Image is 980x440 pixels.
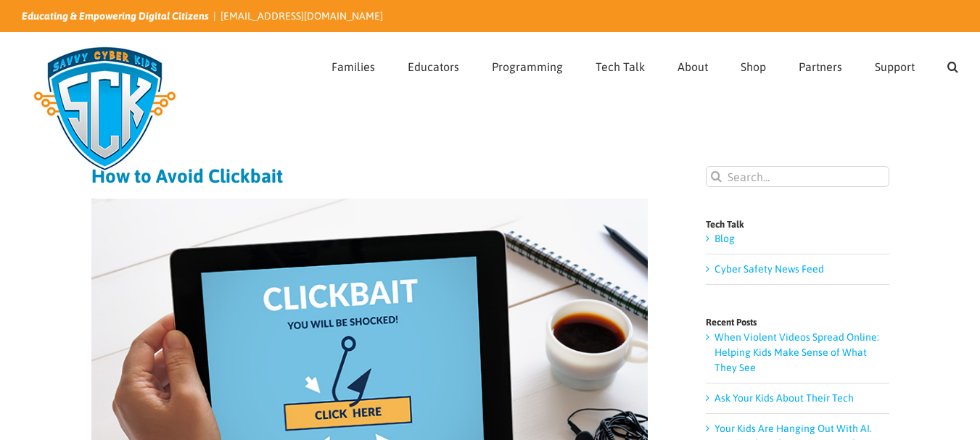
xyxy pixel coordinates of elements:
[706,166,889,187] input: Search...
[715,331,879,373] a: When Violent Videos Spread Online: Helping Kids Make Sense of What They See
[741,33,766,96] a: Shop
[799,61,842,72] span: Partners
[715,392,854,404] a: Ask Your Kids About Their Tech
[875,61,915,72] span: Support
[706,317,889,327] h4: Recent Posts
[332,33,958,96] nav: Main Menu
[678,61,708,72] span: About
[596,61,645,72] span: Tech Talk
[706,166,727,187] input: Search
[332,61,375,72] span: Families
[715,263,824,275] a: Cyber Safety News Feed
[91,166,648,186] h1: How to Avoid Clickbait
[492,33,563,96] a: Programming
[22,10,209,22] i: Educating & Empowering Digital Citizens
[875,33,915,96] a: Support
[706,220,889,229] h4: Tech Talk
[596,33,645,96] a: Tech Talk
[741,61,766,72] span: Shop
[492,61,563,72] span: Programming
[799,33,842,96] a: Partners
[22,36,188,181] img: Savvy Cyber Kids Logo
[408,61,459,72] span: Educators
[947,33,958,96] a: Search
[715,233,735,244] a: Blog
[332,33,375,96] a: Families
[221,10,383,22] a: [EMAIL_ADDRESS][DOMAIN_NAME]
[408,33,459,96] a: Educators
[678,33,708,96] a: About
